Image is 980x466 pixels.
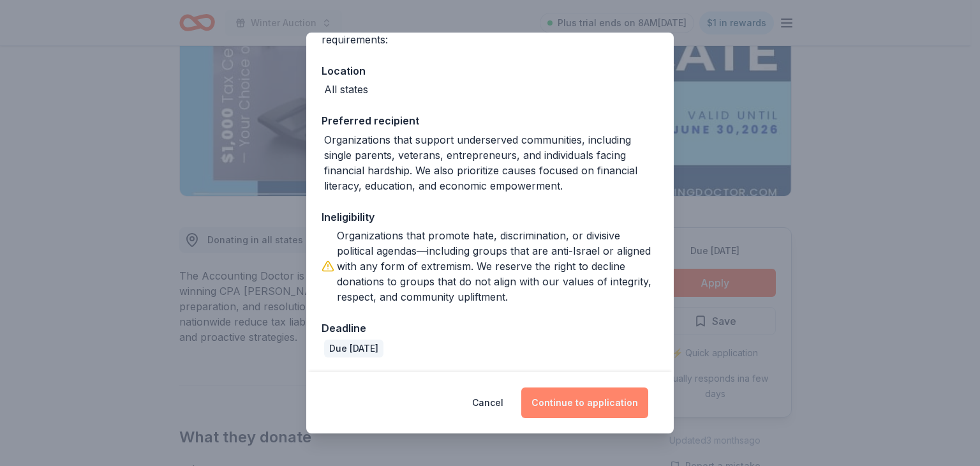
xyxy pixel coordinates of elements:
button: Continue to application [521,387,648,418]
button: Cancel [472,387,503,418]
div: Organizations that support underserved communities, including single parents, veterans, entrepren... [324,132,658,193]
div: Organizations that promote hate, discrimination, or divisive political agendas—including groups t... [337,228,658,304]
div: Ineligibility [322,209,658,225]
div: Due [DATE] [324,340,383,357]
div: Preferred recipient [322,112,658,129]
div: All states [324,82,368,97]
div: Location [322,63,658,79]
div: Deadline [322,320,658,336]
